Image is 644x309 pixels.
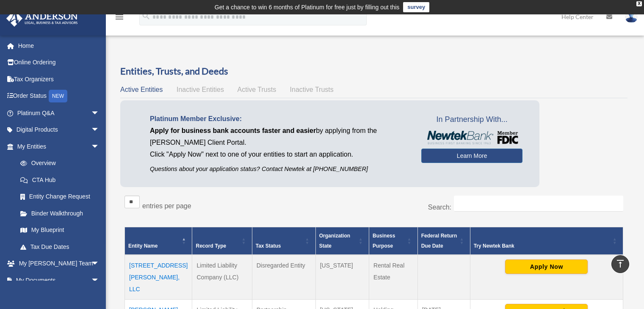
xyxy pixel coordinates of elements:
a: menu [114,15,124,22]
span: Tax Status [256,243,281,249]
button: Apply Now [505,259,588,274]
span: Organization State [319,233,350,249]
th: Federal Return Due Date: Activate to sort [417,227,470,255]
a: CTA Hub [12,171,108,188]
i: search [141,11,151,21]
span: arrow_drop_down [91,138,108,155]
a: survey [403,2,429,12]
th: Business Purpose: Activate to sort [369,227,418,255]
th: Tax Status: Activate to sort [252,227,315,255]
span: arrow_drop_down [91,255,108,273]
span: Federal Return Due Date [421,233,457,249]
th: Organization State: Activate to sort [315,227,369,255]
span: Inactive Entities [177,86,224,93]
span: arrow_drop_down [91,272,108,289]
span: arrow_drop_down [91,105,108,122]
span: Inactive Trusts [290,86,334,93]
span: In Partnership With... [421,113,522,127]
div: close [636,1,642,6]
a: Home [6,37,112,54]
a: Platinum Q&Aarrow_drop_down [6,105,112,121]
span: Record Type [196,243,226,249]
span: Active Entities [120,86,163,93]
p: Platinum Member Exclusive: [150,113,409,125]
a: Digital Productsarrow_drop_down [6,121,112,138]
th: Try Newtek Bank : Activate to sort [470,227,623,255]
p: Click "Apply Now" next to one of your entities to start an application. [150,149,409,160]
span: Business Purpose [373,233,395,249]
td: Limited Liability Company (LLC) [192,255,252,300]
span: arrow_drop_down [91,121,108,139]
label: entries per page [142,202,191,210]
p: Questions about your application status? Contact Newtek at [PHONE_NUMBER] [150,164,409,174]
th: Entity Name: Activate to invert sorting [125,227,192,255]
span: Entity Name [128,243,158,249]
span: Apply for business bank accounts faster and easier [150,127,316,134]
a: My Documentsarrow_drop_down [6,272,112,289]
a: vertical_align_top [611,255,629,273]
a: Order StatusNEW [6,88,112,105]
a: Binder Walkthrough [12,205,108,222]
a: Tax Due Dates [12,238,108,255]
a: Overview [12,155,104,172]
img: User Pic [625,11,638,23]
i: menu [114,12,124,22]
a: My Entitiesarrow_drop_down [6,138,108,155]
label: Search: [428,204,451,211]
img: NewtekBankLogoSM.png [426,131,518,144]
h3: Entities, Trusts, and Deeds [120,65,627,78]
a: My Blueprint [12,222,108,239]
td: Disregarded Entity [252,255,315,300]
th: Record Type: Activate to sort [192,227,252,255]
span: Active Trusts [238,86,276,93]
a: Learn More [421,149,522,163]
a: My [PERSON_NAME] Teamarrow_drop_down [6,255,112,272]
a: Entity Change Request [12,188,108,205]
td: [US_STATE] [315,255,369,300]
a: Online Ordering [6,54,112,71]
td: [STREET_ADDRESS][PERSON_NAME], LLC [125,255,192,300]
a: Tax Organizers [6,71,112,88]
p: by applying from the [PERSON_NAME] Client Portal. [150,125,409,149]
td: Rental Real Estate [369,255,418,300]
i: vertical_align_top [615,259,625,269]
img: Anderson Advisors Platinum Portal [4,10,80,27]
div: NEW [49,90,67,102]
div: Try Newtek Bank [474,241,610,251]
div: Get a chance to win 6 months of Platinum for free just by filling out this [215,2,400,12]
